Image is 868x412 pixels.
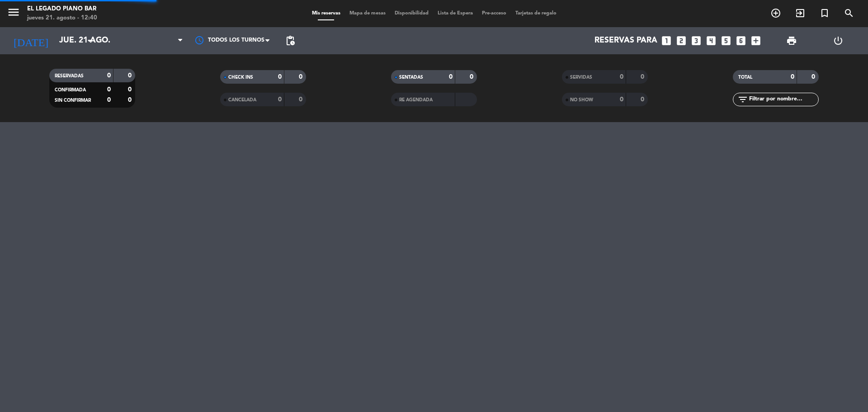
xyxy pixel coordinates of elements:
[27,5,97,14] div: El Legado Piano Bar
[594,36,657,45] span: Reservas para
[449,74,453,80] strong: 0
[433,11,477,16] span: Lista de Espera
[844,8,854,19] i: search
[345,11,390,16] span: Mapa de mesas
[107,86,111,93] strong: 0
[705,35,717,47] i: looks_4
[307,11,345,16] span: Mis reservas
[107,97,111,103] strong: 0
[399,75,423,80] span: SENTADAS
[228,98,256,102] span: CANCELADA
[390,11,433,16] span: Disponibilidad
[620,74,623,80] strong: 0
[55,98,91,103] span: SIN CONFIRMAR
[748,95,818,104] input: Filtrar por nombre...
[299,74,304,80] strong: 0
[128,86,133,93] strong: 0
[399,98,433,102] span: RE AGENDADA
[641,74,646,80] strong: 0
[470,74,475,80] strong: 0
[570,98,593,102] span: NO SHOW
[819,8,830,19] i: turned_in_not
[660,35,672,47] i: looks_one
[55,88,86,92] span: CONFIRMADA
[7,5,20,22] button: menu
[107,72,111,79] strong: 0
[285,35,296,46] span: pending_actions
[27,14,97,23] div: jueves 21. agosto - 12:40
[791,74,794,80] strong: 0
[620,96,623,103] strong: 0
[84,35,95,46] i: arrow_drop_down
[228,75,253,80] span: CHECK INS
[7,31,55,51] i: [DATE]
[641,96,646,103] strong: 0
[750,35,762,47] i: add_box
[278,96,282,103] strong: 0
[735,35,747,47] i: looks_6
[511,11,561,16] span: Tarjetas de regalo
[690,35,702,47] i: looks_3
[477,11,511,16] span: Pre-acceso
[128,97,133,103] strong: 0
[570,75,592,80] span: SERVIDAS
[795,8,806,19] i: exit_to_app
[278,74,282,80] strong: 0
[833,35,844,46] i: power_settings_new
[786,35,797,46] span: print
[55,74,84,78] span: RESERVADAS
[770,8,781,19] i: add_circle_outline
[815,27,861,54] div: LOG OUT
[811,74,817,80] strong: 0
[738,75,752,80] span: TOTAL
[675,35,687,47] i: looks_two
[128,72,133,79] strong: 0
[737,94,748,105] i: filter_list
[7,5,20,19] i: menu
[720,35,732,47] i: looks_5
[299,96,304,103] strong: 0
